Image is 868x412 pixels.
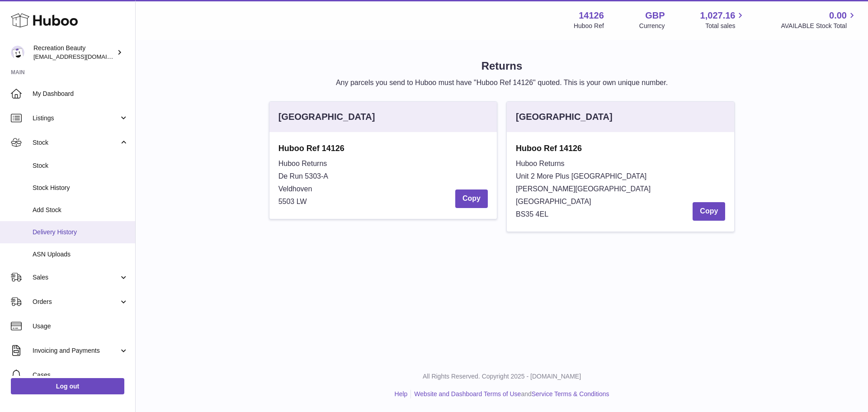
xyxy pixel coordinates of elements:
span: 1,027.16 [700,9,736,22]
span: Invoicing and Payments [33,346,119,355]
span: My Dashboard [33,90,128,98]
span: De Run 5303-A [278,172,328,180]
strong: Huboo Ref 14126 [278,143,488,154]
h1: Returns [150,59,854,73]
span: Huboo Returns [278,160,327,167]
li: and [411,390,609,398]
span: 5503 LW [278,198,307,205]
div: Currency [639,22,665,30]
span: Sales [33,273,119,282]
strong: 14126 [579,9,604,22]
span: Listings [33,114,119,123]
div: Huboo Ref [574,22,604,30]
button: Copy [693,202,725,221]
span: [GEOGRAPHIC_DATA] [516,198,591,205]
a: Service Terms & Conditions [532,390,609,398]
span: Stock [33,161,128,170]
a: 0.00 AVAILABLE Stock Total [781,9,857,30]
button: Copy [455,189,488,208]
span: Veldhoven [278,185,312,193]
p: All Rights Reserved. Copyright 2025 - [DOMAIN_NAME] [143,372,861,381]
div: [GEOGRAPHIC_DATA] [278,111,375,123]
span: ASN Uploads [33,250,128,259]
span: AVAILABLE Stock Total [781,22,857,30]
span: Orders [33,298,119,306]
div: Recreation Beauty [33,44,115,61]
a: 1,027.16 Total sales [700,9,746,30]
strong: GBP [645,9,665,22]
strong: Huboo Ref 14126 [516,143,725,154]
span: Usage [33,322,128,331]
a: Log out [11,378,124,394]
p: Any parcels you send to Huboo must have "Huboo Ref 14126" quoted. This is your own unique number. [150,78,854,88]
span: Unit 2 More Plus [GEOGRAPHIC_DATA] [516,172,646,180]
span: Huboo Returns [516,160,565,167]
img: internalAdmin-14126@internal.huboo.com [11,46,24,59]
span: [EMAIL_ADDRESS][DOMAIN_NAME] [33,53,133,60]
div: [GEOGRAPHIC_DATA] [516,111,613,123]
span: Stock [33,138,119,147]
span: BS35 4EL [516,210,548,218]
a: Help [395,390,408,398]
span: Cases [33,371,128,379]
span: 0.00 [829,9,847,22]
a: Website and Dashboard Terms of Use [414,390,521,398]
span: [PERSON_NAME][GEOGRAPHIC_DATA] [516,185,651,193]
span: Add Stock [33,206,128,214]
span: Delivery History [33,228,128,237]
span: Stock History [33,184,128,192]
span: Total sales [705,22,745,30]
